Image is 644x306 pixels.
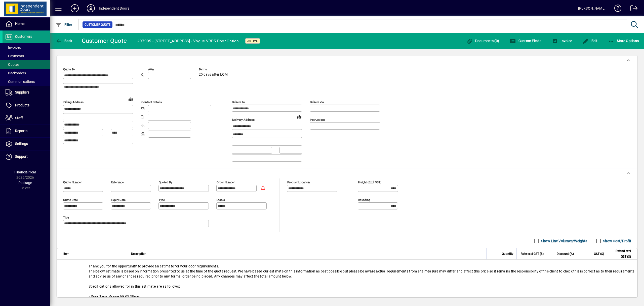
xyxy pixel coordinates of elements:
mat-label: Quote number [63,180,82,184]
div: Independent Doors [99,4,129,12]
a: Knowledge Base [611,1,622,17]
button: Invoice [551,36,573,45]
span: More Options [608,39,639,43]
app-page-header-button: Back [50,36,78,45]
span: Quotes [5,63,19,67]
span: Invoice [552,39,572,43]
button: Documents (0) [465,36,500,45]
div: [PERSON_NAME] [578,4,606,12]
span: Quantity [502,251,513,257]
span: Financial Year [14,170,36,174]
a: Home [3,18,50,30]
button: Add [67,4,83,13]
a: Settings [3,138,50,150]
button: Profile [83,4,99,13]
span: Suppliers [15,90,29,94]
span: Customers [15,35,32,39]
span: GST ($) [594,251,604,257]
span: Staff [15,116,23,120]
span: Communications [5,80,35,84]
span: Back [56,39,72,43]
span: Discount (%) [557,251,574,257]
span: Filter [56,23,72,27]
mat-label: Quote To [63,68,75,71]
a: View on map [295,113,303,121]
button: Edit [581,36,599,45]
span: Edit [583,39,598,43]
a: Suppliers [3,86,50,99]
span: Description [131,251,146,257]
mat-label: Attn [148,68,154,71]
a: Backorders [3,69,50,77]
mat-label: Quoted by [159,180,172,184]
span: Customer Quote [85,22,110,27]
span: Terms [199,68,229,71]
span: Active [247,39,258,43]
a: Logout [627,1,638,17]
mat-label: Instructions [310,118,325,121]
mat-label: Order number [217,180,235,184]
a: Reports [3,125,50,137]
span: Home [15,22,24,26]
span: Custom Fields [510,39,541,43]
div: #97905 - [STREET_ADDRESS] - Vogue VRP5 Door Option [137,37,239,45]
mat-label: Reference [111,180,124,184]
a: Staff [3,112,50,125]
button: Custom Fields [508,36,543,45]
span: Item [63,251,69,257]
label: Show Cost/Profit [602,238,631,243]
a: Payments [3,52,50,60]
button: Back [54,36,74,45]
a: Quotes [3,60,50,69]
button: Filter [54,20,74,29]
label: Show Line Volumes/Weights [540,238,587,243]
span: Reports [15,129,27,133]
a: Products [3,99,50,112]
a: View on map [127,95,135,103]
span: Support [15,155,28,159]
mat-label: Quote date [63,198,78,201]
span: Rate excl GST ($) [521,251,544,257]
a: Support [3,150,50,163]
span: Payments [5,54,24,58]
a: Invoices [3,43,50,52]
span: 25 days after EOM [199,73,228,77]
span: Documents (0) [466,39,499,43]
span: Products [15,103,29,107]
mat-label: Expiry date [111,198,126,201]
span: Extend excl GST ($) [610,248,631,259]
mat-label: Product location [287,180,310,184]
mat-label: Type [159,198,165,201]
mat-label: Deliver via [310,100,324,104]
div: Customer Quote [82,37,127,45]
span: Backorders [5,71,26,75]
button: More Options [607,36,640,45]
mat-label: Deliver To [232,100,245,104]
mat-label: Title [63,216,69,219]
mat-label: Status [217,198,225,201]
span: Package [18,181,32,185]
mat-label: Rounding [358,198,370,201]
mat-label: Freight (excl GST) [358,180,381,184]
a: Communications [3,77,50,86]
span: Invoices [5,45,21,49]
span: Settings [15,142,28,146]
